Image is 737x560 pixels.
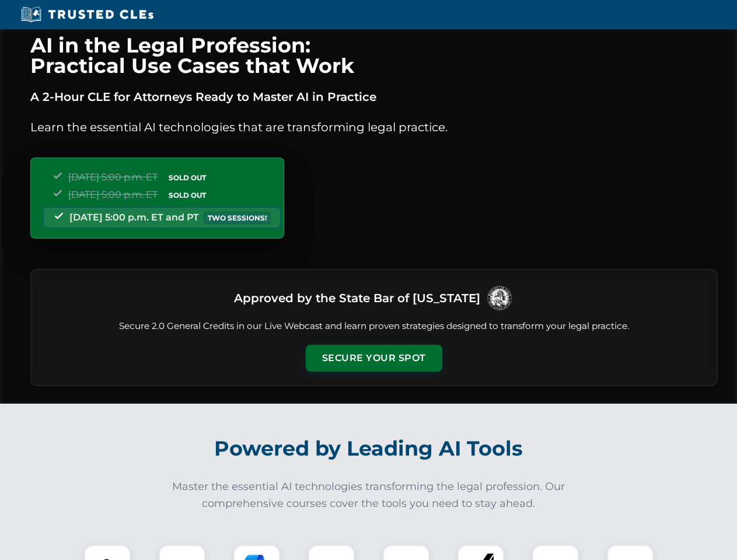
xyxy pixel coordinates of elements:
p: Learn the essential AI technologies that are transforming legal practice. [30,118,718,136]
h1: AI in the Legal Profession: Practical Use Cases that Work [30,35,718,76]
p: Secure 2.0 General Credits in our Live Webcast and learn proven strategies designed to transform ... [45,320,703,333]
h2: Powered by Leading AI Tools [46,428,692,469]
span: [DATE] 5:00 p.m. ET [68,189,158,200]
span: [DATE] 5:00 p.m. ET [68,171,158,183]
button: Secure Your Spot [306,345,442,372]
span: SOLD OUT [165,189,210,201]
h3: Approved by the State Bar of [US_STATE] [234,288,480,309]
p: A 2-Hour CLE for Attorneys Ready to Master AI in Practice [30,87,718,106]
img: Trusted CLEs [18,6,157,23]
img: Logo [485,283,514,313]
p: Master the essential AI technologies transforming the legal profession. Our comprehensive courses... [165,478,573,512]
span: SOLD OUT [165,171,210,184]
